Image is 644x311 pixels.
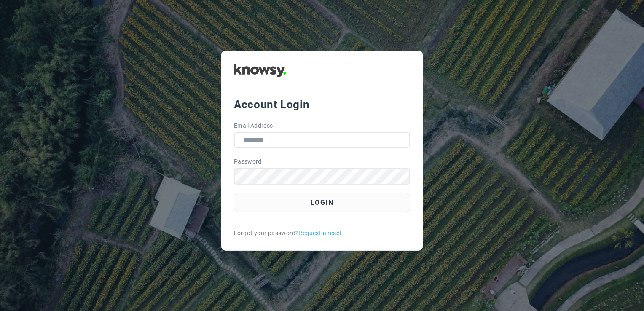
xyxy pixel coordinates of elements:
[234,97,410,112] div: Account Login
[234,157,262,166] label: Password
[234,229,410,238] div: Forgot your password?
[234,193,410,212] button: Login
[234,121,273,130] label: Email Address
[298,229,341,238] a: Request a reset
